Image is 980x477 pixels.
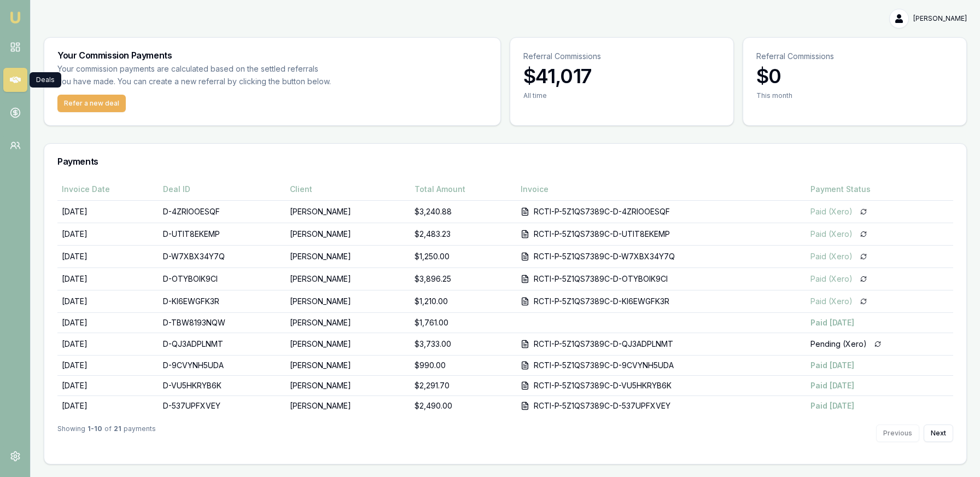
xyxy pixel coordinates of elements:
button: Refer a new deal [57,95,126,112]
div: RCTI-P-5Z1QS7389C-D-UTIT8EKEMP [534,229,670,240]
div: Paid [DATE] [810,380,949,391]
div: Paid (Xero) [810,296,853,307]
td: $3,896.25 [410,268,516,290]
td: [DATE] [57,201,159,223]
div: RCTI-P-5Z1QS7389C-D-537UPFXVEY [534,400,670,411]
p: Referral Commissions [756,51,953,62]
td: D-VU5HKRYB6K [159,376,285,396]
div: Invoice [521,184,802,195]
td: D-4ZRIOOESQF [159,201,285,223]
td: $2,483.23 [410,223,516,246]
div: Paid (Xero) [810,274,853,284]
td: $990.00 [410,356,516,376]
button: Sync payment status from Xero [871,338,884,351]
button: Sync payment status from Xero [857,272,870,286]
td: [DATE] [57,313,159,333]
td: [DATE] [57,246,159,268]
div: RCTI-P-5Z1QS7389C-D-W7XBX34Y7Q [534,251,675,262]
img: emu-icon-u.png [9,11,22,24]
button: Sync payment status from Xero [857,205,870,218]
div: RCTI-P-5Z1QS7389C-D-KI6EWGFK3R [534,296,669,307]
div: Paid [DATE] [810,360,949,371]
div: Paid (Xero) [810,251,853,262]
td: [DATE] [57,396,159,416]
div: Showing of payments [57,424,156,442]
h3: Your Commission Payments [57,51,487,60]
div: Total Amount [415,184,512,195]
td: $3,733.00 [410,333,516,356]
div: Client [290,184,406,195]
div: RCTI-P-5Z1QS7389C-D-OTYBOIK9CI [534,274,668,284]
h3: Payments [57,157,953,166]
span: [PERSON_NAME] [913,14,967,23]
div: Paid [DATE] [810,400,949,411]
td: D-537UPFXVEY [159,396,285,416]
td: D-W7XBX34Y7Q [159,246,285,268]
td: [PERSON_NAME] [285,376,410,396]
button: Sync payment status from Xero [857,295,870,308]
td: [PERSON_NAME] [285,333,410,356]
strong: 21 [114,424,121,442]
td: [DATE] [57,333,159,356]
strong: 1 - 10 [87,424,102,442]
div: All time [523,91,720,100]
td: [DATE] [57,356,159,376]
div: Paid [DATE] [810,317,949,328]
div: RCTI-P-5Z1QS7389C-D-4ZRIOOESQF [534,206,670,217]
div: Paid (Xero) [810,229,853,240]
td: $2,490.00 [410,396,516,416]
td: $1,210.00 [410,290,516,313]
td: [PERSON_NAME] [285,223,410,246]
div: RCTI-P-5Z1QS7389C-D-9CVYNH5UDA [534,360,674,371]
div: Payment Status [810,184,949,195]
h3: $0 [756,65,953,87]
button: Sync payment status from Xero [857,228,870,241]
div: RCTI-P-5Z1QS7389C-D-VU5HKRYB6K [534,380,672,391]
td: [DATE] [57,223,159,246]
div: Deals [30,72,61,88]
div: Pending (Xero) [810,339,867,350]
td: $3,240.88 [410,201,516,223]
td: D-9CVYNH5UDA [159,356,285,376]
td: D-OTYBOIK9CI [159,268,285,290]
div: Deal ID [163,184,281,195]
td: D-UTIT8EKEMP [159,223,285,246]
div: Paid (Xero) [810,206,853,217]
td: D-TBW8193NQW [159,313,285,333]
p: Your commission payments are calculated based on the settled referrals you have made. You can cre... [57,63,337,88]
h3: $41,017 [523,65,720,87]
td: $1,250.00 [410,246,516,268]
td: [DATE] [57,290,159,313]
td: [DATE] [57,376,159,396]
td: $2,291.70 [410,376,516,396]
td: D-KI6EWGFK3R [159,290,285,313]
div: Invoice Date [62,184,154,195]
td: [PERSON_NAME] [285,290,410,313]
td: [PERSON_NAME] [285,396,410,416]
td: [PERSON_NAME] [285,313,410,333]
td: [PERSON_NAME] [285,201,410,223]
button: Next [924,424,953,442]
button: Sync payment status from Xero [857,250,870,263]
td: $1,761.00 [410,313,516,333]
p: Referral Commissions [523,51,720,62]
td: [PERSON_NAME] [285,246,410,268]
td: [DATE] [57,268,159,290]
td: [PERSON_NAME] [285,268,410,290]
div: RCTI-P-5Z1QS7389C-D-QJ3ADPLNMT [534,339,673,350]
td: D-QJ3ADPLNMT [159,333,285,356]
div: This month [756,91,953,100]
td: [PERSON_NAME] [285,356,410,376]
